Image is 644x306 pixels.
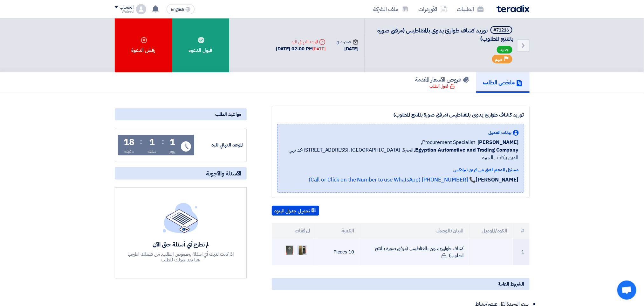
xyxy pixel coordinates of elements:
[120,5,134,10] div: الحساب
[378,26,514,43] span: توريد كشاف طوارئ يدوى بالمغناطيس (مرفق صورة بالمنتج المطلوب)
[359,238,469,265] td: كشاف طوارئ يدوى بالمغناطيس (مرفق صورة بالمنتج المطلوب)
[170,138,175,147] div: 1
[452,2,489,17] a: الطلبات
[469,223,513,238] th: الكود/الموديل
[124,138,134,147] div: 18
[359,223,469,238] th: البيان/الوصف
[513,223,530,238] th: #
[414,146,518,154] b: Egyptian Automotive and Trading Company,
[149,138,155,147] div: 1
[495,56,503,62] span: مهم
[195,141,243,149] div: الموعد النهائي للرد
[414,2,452,17] a: الأوردرات
[315,238,359,265] td: 10 Pieces
[315,223,359,238] th: الكمية
[167,4,195,14] button: English
[136,4,146,14] img: profile_test.png
[162,136,164,147] div: :
[430,83,455,89] div: قبول الطلب
[494,28,509,32] div: #71216
[408,72,476,93] a: عروض الأسعار المقدمة قبول الطلب
[140,136,142,147] div: :
[115,18,172,72] div: رفض الدعوة
[421,139,475,146] span: Procurement Specialist,
[336,45,359,53] div: [DATE]
[163,203,198,233] img: empty_state_list.svg
[497,5,530,12] img: Teradix logo
[497,46,512,53] span: جديد
[283,146,519,161] span: الجيزة, [GEOGRAPHIC_DATA] ,[STREET_ADDRESS] محمد بهي الدين بركات , الجيزة
[476,72,530,93] a: ملخص الطلب
[298,245,307,256] img: __1756382332757.jpg
[206,170,242,177] span: الأسئلة والأجوبة
[277,111,524,119] div: توريد كشاف طوارئ يدوى بالمغناطيس (مرفق صورة بالمنتج المطلوب)
[372,26,514,43] h5: توريد كشاف طوارئ يدوى بالمغناطيس (مرفق صورة بالمنتج المطلوب)
[283,167,519,173] div: مسئول الدعم الفني من فريق تيرادكس
[489,129,512,136] span: بيانات العميل
[309,176,476,184] a: 📞 [PHONE_NUMBER] (Call or Click on the Number to use WhatsApp)
[124,148,134,155] div: دقيقة
[147,148,157,155] div: ساعة
[127,251,235,263] div: اذا كانت لديك أي اسئلة بخصوص الطلب, من فضلك اطرحها هنا بعد قبولك للطلب
[276,39,325,45] div: الموعد النهائي للرد
[483,79,523,86] h5: ملخص الطلب
[285,243,294,258] img: __1756382340183.jpg
[476,176,519,184] strong: [PERSON_NAME]
[415,76,469,83] h5: عروض الأسعار المقدمة
[617,281,636,300] a: Open chat
[169,148,175,155] div: يوم
[272,223,316,238] th: المرفقات
[272,206,319,216] button: تحميل جدول البنود
[478,139,519,146] span: [PERSON_NAME]
[313,46,325,52] div: [DATE]
[513,238,530,265] td: 1
[127,241,235,248] div: لم تطرح أي أسئلة حتى الآن
[276,45,325,53] div: [DATE] 02:00 PM
[336,39,359,45] div: صدرت في
[115,108,247,120] div: مواعيد الطلب
[498,281,524,288] span: الشروط العامة
[115,10,134,13] div: Waleed
[172,18,229,72] div: قبول الدعوه
[171,7,184,12] span: English
[368,2,414,17] a: ملف الشركة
